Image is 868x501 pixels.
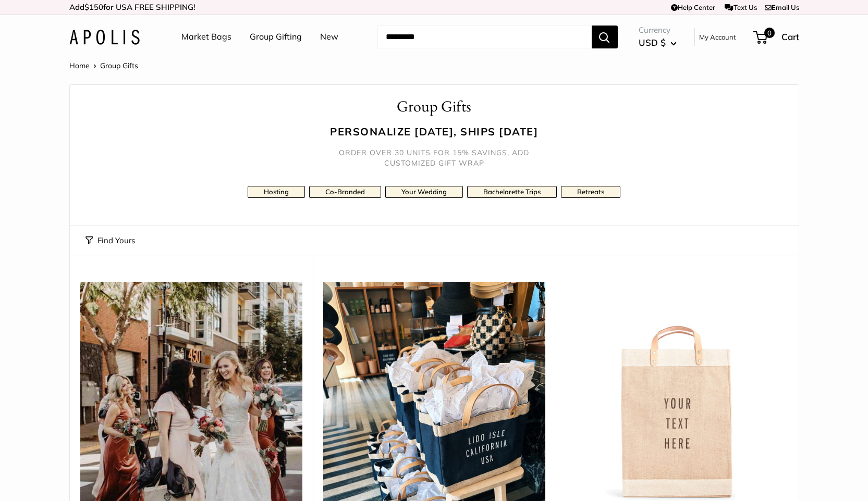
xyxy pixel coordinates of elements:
button: Search [592,26,618,48]
button: USD $ [639,34,677,51]
span: Currency [639,23,677,37]
a: New [320,29,338,45]
img: Apolis [69,30,140,45]
a: Help Center [671,3,715,11]
a: Your Wedding [385,186,463,198]
a: Bachelorette Trips [467,186,557,198]
a: Group Gifting [250,29,302,45]
button: Find Yours [85,233,135,248]
input: Search... [377,26,592,48]
h1: Group Gifts [85,95,783,118]
h5: Order over 30 units for 15% savings, add customized gift wrap [330,147,539,168]
span: Cart [781,31,799,42]
span: $150 [84,2,103,12]
a: Home [69,61,90,70]
a: 0 Cart [754,29,799,45]
a: My Account [699,31,736,43]
a: Co-Branded [309,186,381,198]
a: Market Bags [181,29,231,45]
a: Text Us [725,3,756,11]
nav: Breadcrumb [69,59,138,72]
span: USD $ [639,37,666,48]
span: Group Gifts [100,61,138,70]
span: 0 [764,28,774,38]
a: Retreats [561,186,620,198]
a: Email Us [765,3,799,11]
h3: Personalize [DATE], ships [DATE] [85,124,783,139]
a: Hosting [248,186,305,198]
